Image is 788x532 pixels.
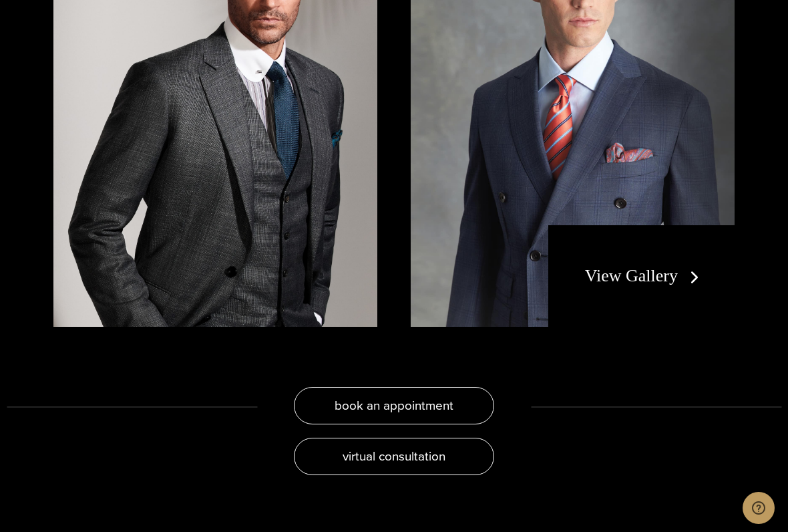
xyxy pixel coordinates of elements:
[743,492,775,525] iframe: Opens a widget where you can chat to one of our agents
[343,446,445,466] span: virtual consultation
[294,387,494,424] a: book an appointment
[294,438,494,475] a: virtual consultation
[585,266,705,285] a: View Gallery
[335,396,453,415] span: book an appointment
